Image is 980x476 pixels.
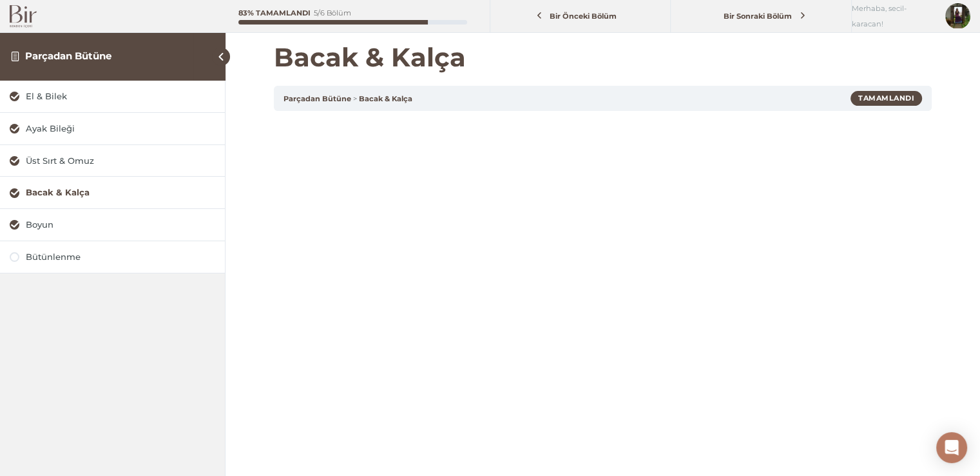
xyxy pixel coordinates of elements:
span: Bir Önceki Bölüm [543,12,624,21]
div: Üst Sırt & Omuz [26,155,215,167]
a: El & Bilek [10,90,215,103]
a: Parçadan Bütüne [283,94,351,103]
span: Bir Sonraki Bölüm [716,12,800,21]
h1: Bacak & Kalça [274,42,932,73]
a: Bacak & Kalça [359,94,412,103]
div: 83% Tamamlandı [238,10,311,17]
div: Tamamlandı [850,91,922,105]
a: Üst Sırt & Omuz [10,155,215,167]
div: Boyun [26,219,215,231]
a: Bir Önceki Bölüm [494,5,668,28]
img: Bir Logo [10,5,37,28]
div: El & Bilek [26,90,215,103]
div: Bütünlenme [26,251,215,263]
div: Bacak & Kalça [26,186,215,199]
a: Bacak & Kalça [10,186,215,199]
span: Merhaba, secil-karacan! [852,1,936,32]
div: Open Intercom Messenger [936,432,967,463]
a: Boyun [10,219,215,231]
a: Parçadan Bütüne [25,50,111,62]
img: inbound5720259253010107926.jpg [945,3,970,28]
div: Ayak Bileği [26,123,215,135]
a: Bir Sonraki Bölüm [674,5,848,28]
a: Bütünlenme [10,251,215,263]
div: 5/6 Bölüm [314,10,351,17]
a: Ayak Bileği [10,123,215,135]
